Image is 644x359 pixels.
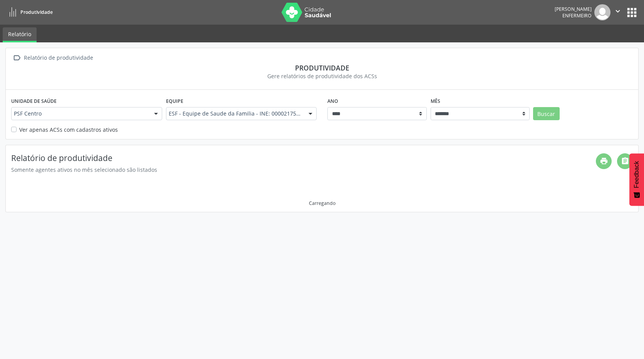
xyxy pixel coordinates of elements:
[562,12,592,19] span: Enfermeiro
[610,4,625,20] button: 
[169,110,301,117] span: ESF - Equipe de Saude da Familia - INE: 0000217514
[309,200,335,206] div: Carregando
[14,110,146,117] span: PSF Centro
[5,6,53,18] a: Produtividade
[20,9,53,15] span: Produtividade
[533,107,560,120] button: Buscar
[594,4,610,20] img: img
[327,95,338,107] label: Ano
[633,161,640,188] span: Feedback
[11,64,633,72] div: Produtividade
[625,6,639,19] button: apps
[431,95,440,107] label: Mês
[22,52,94,64] div: Relatório de produtividade
[11,72,633,80] div: Gere relatórios de produtividade dos ACSs
[11,95,57,107] label: Unidade de saúde
[19,126,118,134] label: Ver apenas ACSs com cadastros ativos
[11,52,94,64] a:  Relatório de produtividade
[11,52,22,64] i: 
[614,7,622,15] i: 
[11,166,596,174] div: Somente agentes ativos no mês selecionado são listados
[629,153,644,206] button: Feedback - Mostrar pesquisa
[555,6,592,12] div: [PERSON_NAME]
[11,153,596,163] h4: Relatório de produtividade
[166,95,183,107] label: Equipe
[3,27,37,42] a: Relatório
